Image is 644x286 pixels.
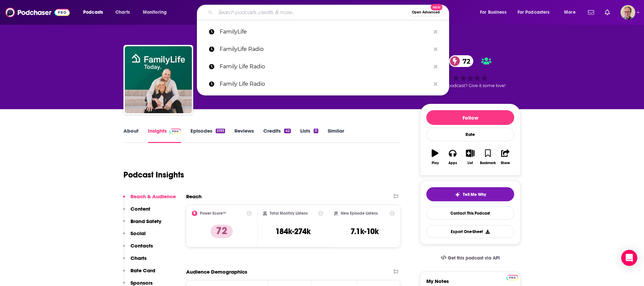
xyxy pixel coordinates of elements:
[426,145,444,169] button: Play
[130,280,153,286] p: Sponsors
[449,55,474,67] a: 72
[130,193,176,200] p: Reach & Audience
[123,128,139,143] a: About
[220,58,430,75] p: Family Life Radio
[130,230,146,236] p: Social
[468,161,473,165] div: List
[506,275,518,280] img: Podchaser Pro
[143,8,167,17] span: Monitoring
[621,250,637,266] div: Open Intercom Messenger
[123,206,150,218] button: Content
[123,255,147,267] button: Charts
[5,6,70,19] img: Podchaser - Follow, Share and Rate Podcasts
[602,7,612,18] a: Show notifications dropdown
[497,145,514,169] button: Share
[123,267,155,280] button: Rate Card
[351,226,379,236] h3: 7.1k-10k
[220,41,430,58] p: FamilyLife Radio
[559,7,584,18] button: open menu
[125,46,192,113] img: FamilyLife Today®
[123,193,176,206] button: Reach & Audience
[426,187,514,201] button: tell me why sparkleTell Me Why
[130,255,147,261] p: Charts
[169,129,181,134] img: Podchaser Pro
[501,161,510,165] div: Share
[412,11,440,14] span: Open Advanced
[123,242,153,255] button: Contacts
[220,23,430,41] p: FamilyLife
[111,7,134,18] a: Charts
[455,192,460,197] img: tell me why sparkle
[234,128,254,143] a: Reviews
[431,4,443,10] span: New
[448,161,457,165] div: Apps
[435,250,505,266] a: Get this podcast via API
[220,75,430,93] p: Family Life Radio
[130,218,161,224] p: Brand Safety
[448,255,500,261] span: Get this podcast via API
[513,7,559,18] button: open menu
[215,7,409,18] input: Search podcasts, credits, & more...
[211,225,233,238] p: 72
[216,129,225,133] div: 2193
[426,207,514,220] a: Contact This Podcast
[426,110,514,125] button: Follow
[409,8,443,16] button: Open AdvancedNew
[197,41,449,58] a: FamilyLife Radio
[341,211,378,216] h2: New Episode Listens
[115,8,130,17] span: Charts
[585,7,597,18] a: Show notifications dropdown
[432,161,439,165] div: Play
[435,83,505,88] span: Good podcast? Give it some love!
[130,206,150,212] p: Content
[426,128,514,141] div: Rate
[130,267,155,274] p: Rate Card
[275,226,311,236] h3: 184k-274k
[186,193,202,200] h2: Reach
[480,161,496,165] div: Bookmark
[191,128,225,143] a: Episodes2193
[475,7,515,18] button: open menu
[203,5,455,20] div: Search podcasts, credits, & more...
[83,8,103,17] span: Podcasts
[123,170,184,180] h1: Podcast Insights
[463,192,486,197] span: Tell Me Why
[426,225,514,238] button: Export One-Sheet
[518,8,550,17] span: For Podcasters
[621,5,635,20] img: User Profile
[621,5,635,20] span: Logged in as tommy.lynch
[197,75,449,93] a: Family Life Radio
[197,23,449,41] a: FamilyLife
[138,7,175,18] button: open menu
[444,145,461,169] button: Apps
[480,8,506,17] span: For Business
[123,230,146,242] button: Social
[479,145,496,169] button: Bookmark
[197,58,449,75] a: Family Life Radio
[314,129,318,133] div: 11
[621,5,635,20] button: Show profile menu
[263,128,290,143] a: Credits42
[78,7,112,18] button: open menu
[328,128,344,143] a: Similar
[420,51,521,92] div: 72Good podcast? Give it some love!
[270,211,308,216] h2: Total Monthly Listens
[148,128,181,143] a: InsightsPodchaser Pro
[462,145,479,169] button: List
[123,218,161,230] button: Brand Safety
[186,269,247,275] h2: Audience Demographics
[284,129,290,133] div: 42
[456,55,474,67] span: 72
[506,274,518,280] a: Pro website
[200,211,226,216] h2: Power Score™
[130,242,153,249] p: Contacts
[564,8,576,17] span: More
[300,128,318,143] a: Lists11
